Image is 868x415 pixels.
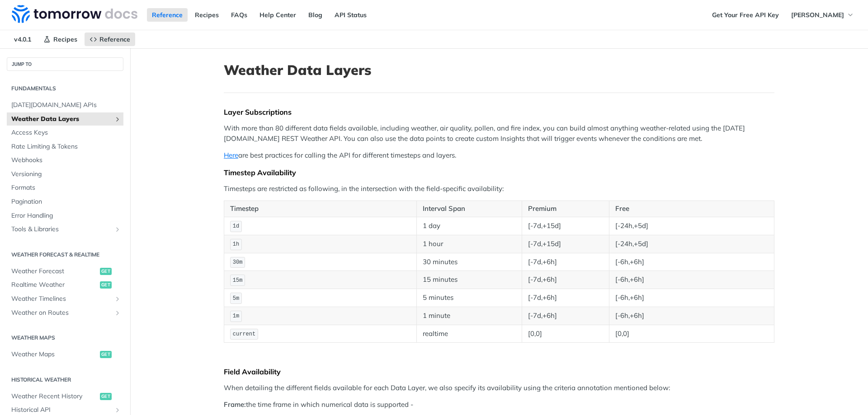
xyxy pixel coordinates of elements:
button: Show subpages for Weather Timelines [114,295,121,303]
a: FAQs [226,8,252,22]
a: Access Keys [7,126,123,140]
div: Timestep Availability [224,168,774,177]
span: [DATE][DOMAIN_NAME] APIs [11,101,121,110]
a: Weather Mapsget [7,348,123,361]
h2: Historical Weather [7,376,123,384]
span: Realtime Weather [11,280,98,289]
code: 1m [230,311,242,322]
a: Reference [85,33,135,46]
code: current [230,329,258,340]
a: Recipes [190,8,224,22]
span: Reference [99,35,130,43]
span: Historical API [11,406,112,415]
td: [-6h,+6h] [609,289,774,307]
p: With more than 80 different data fields available, including weather, air quality, pollen, and fi... [224,123,774,144]
td: realtime [416,325,522,343]
span: Recipes [53,35,77,43]
button: [PERSON_NAME] [786,8,859,22]
th: Interval Span [416,201,522,217]
code: 1h [230,239,242,250]
span: Weather Data Layers [11,115,112,124]
button: Show subpages for Weather on Routes [114,309,121,317]
span: [PERSON_NAME] [791,11,844,19]
span: Tools & Libraries [11,225,112,234]
a: Help Center [255,8,301,22]
span: Weather on Routes [11,308,112,317]
a: Blog [303,8,327,22]
h2: Weather Forecast & realtime [7,251,123,259]
span: Weather Timelines [11,294,112,303]
td: [-7d,+6h] [522,271,609,289]
th: Premium [522,201,609,217]
td: [-7d,+6h] [522,253,609,271]
a: Versioning [7,168,123,181]
button: Show subpages for Historical API [114,406,121,414]
a: Rate Limiting & Tokens [7,140,123,154]
a: Reference [147,8,188,22]
span: Weather Maps [11,350,98,359]
code: 15m [230,275,245,286]
h2: Fundamentals [7,84,123,93]
span: v4.0.1 [9,33,36,46]
span: Error Handling [11,211,121,220]
span: Weather Forecast [11,267,98,276]
span: Pagination [11,197,121,206]
td: 1 minute [416,307,522,325]
span: Access Keys [11,128,121,137]
a: Get Your Free API Key [707,8,784,22]
td: [-24h,+5d] [609,235,774,253]
a: Webhooks [7,154,123,167]
span: Weather Recent History [11,392,98,401]
span: get [100,281,112,289]
span: Webhooks [11,156,121,165]
p: When detailing the different fields available for each Data Layer, we also specify its availabili... [224,383,774,393]
span: Versioning [11,170,121,179]
button: JUMP TO [7,57,123,71]
td: [-7d,+15d] [522,217,609,235]
td: 30 minutes [416,253,522,271]
p: are best practices for calling the API for different timesteps and layers. [224,150,774,161]
a: Recipes [38,33,82,46]
div: Layer Subscriptions [224,107,774,117]
div: Field Availability [224,367,774,376]
a: Weather TimelinesShow subpages for Weather Timelines [7,292,123,306]
code: 1d [230,221,242,232]
td: [-7d,+6h] [522,289,609,307]
a: API Status [330,8,372,22]
a: Weather Recent Historyget [7,390,123,403]
a: Weather Forecastget [7,265,123,278]
a: Pagination [7,195,123,209]
a: Weather Data LayersShow subpages for Weather Data Layers [7,112,123,126]
span: get [100,268,112,275]
a: Error Handling [7,209,123,223]
td: [-24h,+5d] [609,217,774,235]
td: [-7d,+6h] [522,307,609,325]
span: get [100,393,112,400]
td: 15 minutes [416,271,522,289]
h2: Weather Maps [7,334,123,342]
p: Timesteps are restricted as following, in the intersection with the field-specific availability: [224,184,774,194]
code: 30m [230,257,245,268]
td: 1 hour [416,235,522,253]
span: get [100,351,112,358]
button: Show subpages for Weather Data Layers [114,116,121,123]
a: Formats [7,181,123,195]
td: 1 day [416,217,522,235]
p: the time frame in which numerical data is supported - [224,400,774,410]
h1: Weather Data Layers [224,62,774,78]
code: 5m [230,293,242,304]
a: Tools & LibrariesShow subpages for Tools & Libraries [7,223,123,236]
strong: Frame: [224,400,246,409]
a: [DATE][DOMAIN_NAME] APIs [7,98,123,112]
a: Here [224,151,238,159]
td: [-6h,+6h] [609,253,774,271]
td: 5 minutes [416,289,522,307]
th: Free [609,201,774,217]
td: [-6h,+6h] [609,307,774,325]
td: [-6h,+6h] [609,271,774,289]
td: [0,0] [522,325,609,343]
button: Show subpages for Tools & Libraries [114,226,121,233]
td: [0,0] [609,325,774,343]
span: Formats [11,183,121,192]
th: Timestep [224,201,417,217]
